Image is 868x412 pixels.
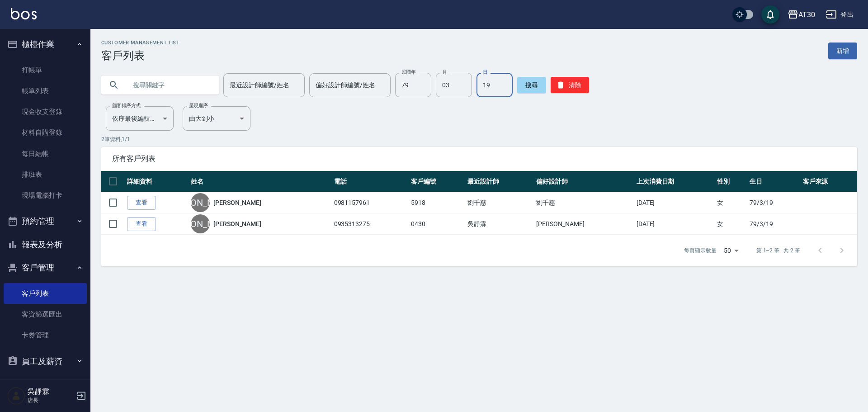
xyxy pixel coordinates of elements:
[715,171,747,192] th: 性別
[401,69,415,76] label: 民國年
[822,6,857,23] button: 登出
[801,171,857,192] th: 客戶來源
[409,213,465,235] td: 0430
[189,171,332,192] th: 姓名
[4,325,87,346] a: 卡券管理
[483,69,487,76] label: 日
[720,238,742,263] div: 50
[534,171,634,192] th: 偏好設計師
[191,193,210,212] div: [PERSON_NAME]
[28,387,74,396] h5: 吳靜霖
[828,43,857,59] a: 新增
[191,214,210,233] div: [PERSON_NAME]
[28,396,74,404] p: 店長
[747,171,800,192] th: 生日
[112,102,141,109] label: 顧客排序方式
[634,171,715,192] th: 上次消費日期
[715,192,747,213] td: 女
[101,40,179,46] h2: Customer Management List
[784,5,819,24] button: AT30
[761,5,779,24] button: save
[125,171,189,192] th: 詳細資料
[332,171,409,192] th: 電話
[101,49,179,62] h3: 客戶列表
[332,213,409,235] td: 0935313275
[112,154,846,163] span: 所有客戶列表
[798,9,815,20] div: AT30
[4,143,87,164] a: 每日結帳
[332,192,409,213] td: 0981157961
[101,135,857,143] p: 2 筆資料, 1 / 1
[183,106,250,131] div: 由大到小
[4,350,87,373] button: 員工及薪資
[465,213,534,235] td: 吳靜霖
[465,171,534,192] th: 最近設計師
[4,81,87,101] a: 帳單列表
[4,209,87,233] button: 預約管理
[409,171,465,192] th: 客戶編號
[4,101,87,122] a: 現金收支登錄
[4,304,87,325] a: 客資篩選匯出
[4,185,87,206] a: 現場電腦打卡
[213,198,261,207] a: [PERSON_NAME]
[4,233,87,256] button: 報表及分析
[465,192,534,213] td: 劉千慈
[106,106,174,131] div: 依序最後編輯時間
[4,122,87,143] a: 材料自購登錄
[7,387,25,405] img: Person
[11,8,37,19] img: Logo
[4,33,87,56] button: 櫃檯作業
[551,77,589,93] button: 清除
[4,60,87,81] a: 打帳單
[213,219,261,228] a: [PERSON_NAME]
[684,246,717,255] p: 每頁顯示數量
[715,213,747,235] td: 女
[534,213,634,235] td: [PERSON_NAME]
[189,102,208,109] label: 呈現順序
[442,69,447,76] label: 月
[127,196,156,210] a: 查看
[4,256,87,279] button: 客戶管理
[409,192,465,213] td: 5918
[4,164,87,185] a: 排班表
[4,373,87,396] button: 商品管理
[747,213,800,235] td: 79/3/19
[747,192,800,213] td: 79/3/19
[756,246,800,255] p: 第 1–2 筆 共 2 筆
[127,217,156,231] a: 查看
[634,213,715,235] td: [DATE]
[517,77,546,93] button: 搜尋
[127,73,212,97] input: 搜尋關鍵字
[4,283,87,304] a: 客戶列表
[634,192,715,213] td: [DATE]
[534,192,634,213] td: 劉千慈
